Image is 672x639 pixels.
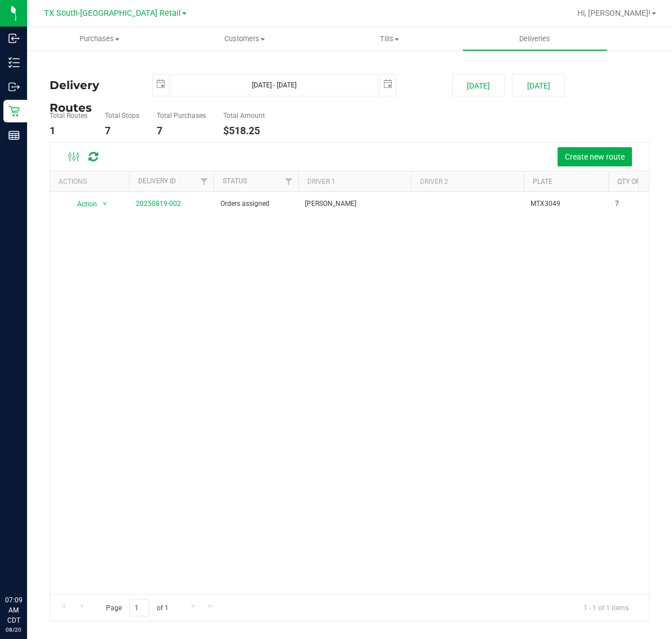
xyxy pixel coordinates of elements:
a: 20250819-002 [136,200,181,208]
a: Status [223,177,247,185]
span: select [153,74,169,94]
inline-svg: Inventory [8,57,20,68]
span: Hi, [PERSON_NAME]! [577,8,651,17]
span: Purchases [27,34,172,44]
a: Tills [317,27,462,51]
h4: 1 [50,125,87,136]
a: Delivery ID [138,177,176,185]
button: [DATE] [452,74,505,96]
span: TX South-[GEOGRAPHIC_DATA] Retail [44,8,181,18]
div: Actions [59,178,125,186]
a: Deliveries [462,27,607,51]
iframe: Resource center unread badge [33,547,47,561]
th: Driver 2 [411,171,524,191]
a: Customers [172,27,317,51]
inline-svg: Retail [8,105,20,117]
h5: Total Amount [223,112,265,120]
th: Driver 1 [298,171,411,191]
h5: Total Routes [50,112,87,120]
span: 1 - 1 of 1 items [574,599,638,616]
span: Tills [318,34,462,44]
inline-svg: Reports [8,130,20,141]
h4: 7 [105,125,139,136]
span: [PERSON_NAME] [305,199,356,209]
p: 07:09 AM CDT [5,595,22,625]
span: Page of 1 [96,599,178,616]
span: Action [67,196,98,212]
a: Plate [533,178,552,186]
span: Orders assigned [220,199,269,209]
span: Create new route [565,152,625,161]
span: MTX3049 [530,199,560,209]
iframe: Resource center [11,549,45,583]
h4: 7 [157,125,206,136]
span: Customers [173,34,316,44]
h4: $518.25 [223,125,265,136]
a: Filter [280,171,298,191]
button: Create new route [558,147,632,166]
a: Purchases [27,27,172,51]
span: 7 [615,199,619,209]
inline-svg: Inbound [8,33,20,44]
a: Filter [195,171,214,191]
span: select [98,196,112,212]
p: 08/20 [5,625,22,634]
span: select [380,74,396,94]
span: Deliveries [504,34,565,44]
button: [DATE] [512,74,564,96]
h5: Total Purchases [157,112,206,120]
inline-svg: Outbound [8,81,20,92]
h5: Total Stops [105,112,139,120]
input: 1 [129,599,149,616]
h4: Delivery Routes [50,74,135,96]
